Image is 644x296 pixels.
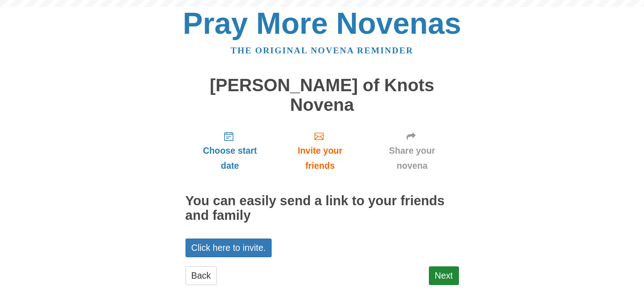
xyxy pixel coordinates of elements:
h1: [PERSON_NAME] of Knots Novena [185,76,459,114]
a: Pray More Novenas [183,6,461,40]
span: Invite your friends [283,143,356,173]
h2: You can easily send a link to your friends and family [185,194,459,223]
a: Share your novena [366,124,459,178]
a: Choose start date [185,124,275,178]
a: Click here to invite. [185,239,272,257]
a: Next [429,266,459,285]
span: Choose start date [195,143,266,173]
a: Back [185,266,217,285]
a: The original novena reminder [231,46,413,55]
a: Invite your friends [274,124,365,178]
span: Share your novena [375,143,450,173]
